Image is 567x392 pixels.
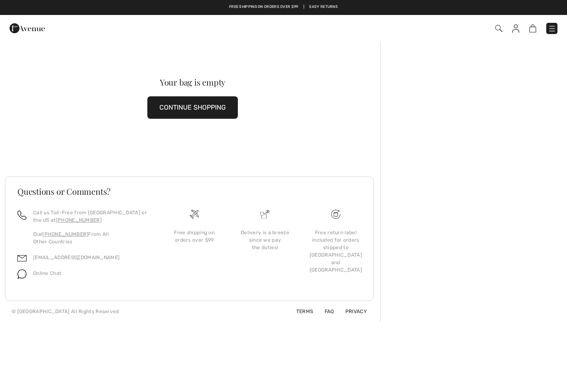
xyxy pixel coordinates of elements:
[236,229,293,251] div: Delivery is a breeze since we pay the duties!
[331,210,340,219] img: Free shipping on orders over $99
[315,309,334,314] a: FAQ
[529,24,536,32] img: Shopping Bag
[33,209,149,224] p: Call us Toll-Free from [GEOGRAPHIC_DATA] or the US at
[309,4,338,10] a: Easy Returns
[33,230,149,245] p: Dial From All Other Countries
[33,255,120,260] a: [EMAIL_ADDRESS][DOMAIN_NAME]
[229,4,298,10] a: Free shipping on orders over $99
[17,254,27,263] img: email
[190,210,199,219] img: Free shipping on orders over $99
[286,309,313,314] a: Terms
[10,24,45,32] a: 1ère Avenue
[495,25,502,32] img: Search
[17,269,27,279] img: chat
[147,96,238,119] button: CONTINUE SHOPPING
[548,24,556,33] img: Menu
[56,217,102,223] a: [PHONE_NUMBER]
[335,309,367,314] a: Privacy
[12,308,119,315] div: © [GEOGRAPHIC_DATA] All Rights Reserved
[260,210,269,219] img: Delivery is a breeze since we pay the duties!
[42,231,88,237] a: [PHONE_NUMBER]
[307,229,364,274] div: Free return label included for orders shipped to [GEOGRAPHIC_DATA] and [GEOGRAPHIC_DATA]
[10,20,45,37] img: 1ère Avenue
[512,24,519,33] img: My Info
[24,78,362,86] div: Your bag is empty
[17,187,361,196] h3: Questions or Comments?
[33,270,61,276] span: Online Chat
[303,4,304,10] span: |
[166,229,223,244] div: Free shipping on orders over $99
[17,211,27,220] img: call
